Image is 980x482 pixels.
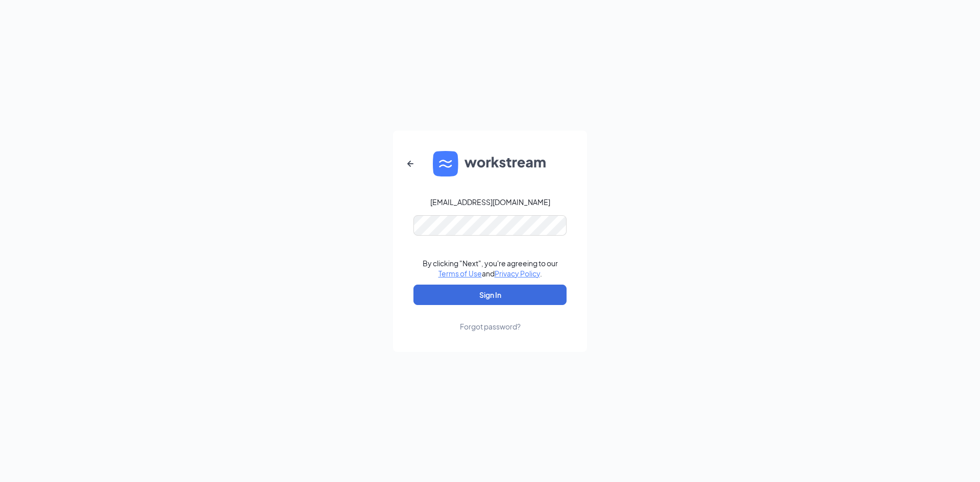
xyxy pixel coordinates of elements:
[460,305,521,332] a: Forgot password?
[460,321,521,332] div: Forgot password?
[430,197,550,207] div: [EMAIL_ADDRESS][DOMAIN_NAME]
[423,258,558,278] div: By clicking "Next", you're agreeing to our and .
[404,158,416,170] svg: ArrowLeftNew
[438,269,482,278] a: Terms of Use
[413,285,567,305] button: Sign In
[495,269,540,278] a: Privacy Policy
[433,151,547,176] img: WS logo and Workstream text
[398,151,423,176] button: ArrowLeftNew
